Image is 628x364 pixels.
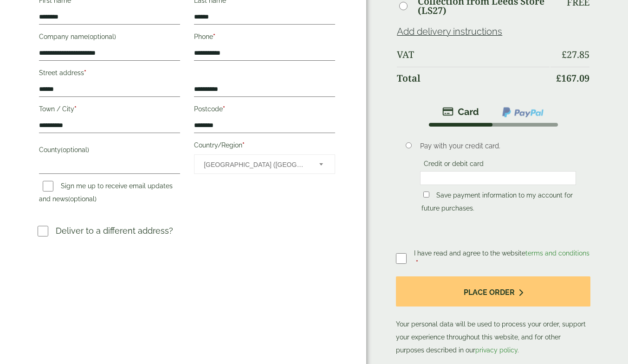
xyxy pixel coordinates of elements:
[397,67,550,89] th: Total
[39,182,173,205] label: Sign me up to receive email updates and news
[213,33,215,40] abbr: required
[420,141,576,151] p: Pay with your credit card.
[56,224,173,237] p: Deliver to a different address?
[39,102,180,118] label: Town / City
[414,249,589,257] span: I have read and agree to the website
[194,154,335,174] span: Country/Region
[525,249,589,257] a: terms and conditions
[562,48,567,61] span: £
[421,192,573,215] label: Save payment information to my account for future purchases.
[396,276,590,307] button: Place order
[84,69,86,77] abbr: required
[74,105,77,113] abbr: required
[562,48,589,61] bdi: 27.85
[68,195,97,203] span: (optional)
[397,26,502,37] a: Add delivery instructions
[396,276,590,357] p: Your personal data will be used to process your order, support your experience throughout this we...
[194,139,335,154] label: Country/Region
[204,155,307,174] span: United Kingdom (UK)
[416,259,418,267] abbr: required
[88,33,116,40] span: (optional)
[556,72,561,84] span: £
[39,66,180,82] label: Street address
[423,174,573,182] iframe: Secure card payment input frame
[397,44,550,66] th: VAT
[242,141,245,149] abbr: required
[501,106,544,118] img: ppcp-gateway.png
[194,30,335,46] label: Phone
[223,105,225,113] abbr: required
[43,181,53,192] input: Sign me up to receive email updates and news(optional)
[420,160,487,170] label: Credit or debit card
[442,106,479,117] img: stripe.png
[194,102,335,118] label: Postcode
[475,346,518,354] a: privacy policy
[556,72,589,84] bdi: 167.09
[61,146,89,153] span: (optional)
[39,143,180,159] label: County
[39,30,180,46] label: Company name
